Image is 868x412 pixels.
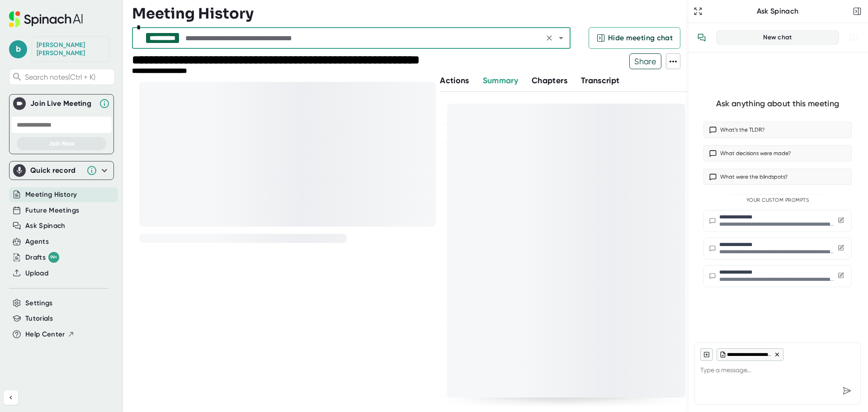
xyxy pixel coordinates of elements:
[543,32,556,44] button: Clear
[15,99,24,108] img: Join Live Meeting
[9,40,27,58] span: b
[483,76,518,85] span: Summary
[716,99,839,109] div: Ask anything about this meeting
[25,329,65,340] span: Help Center
[48,252,59,263] div: 99+
[4,390,18,405] button: Collapse sidebar
[703,145,852,161] button: What decisions were made?
[440,76,469,85] span: Actions
[17,137,106,150] button: Join Now
[629,53,661,69] button: Share
[692,5,704,18] button: Expand to Ask Spinach page
[25,221,66,231] button: Ask Spinach
[13,161,110,180] div: Quick record
[532,76,567,85] span: Chapters
[30,166,82,175] div: Quick record
[25,252,59,263] div: Drafts
[48,140,75,147] span: Join Now
[839,383,855,399] div: Send message
[483,75,518,87] button: Summary
[581,75,620,87] button: Transcript
[836,270,846,282] button: Edit custom prompt
[25,252,59,263] button: Drafts 99+
[630,53,661,69] span: Share
[25,268,48,279] button: Upload
[25,329,75,340] button: Help Center
[608,33,673,43] span: Hide meeting chat
[589,27,680,49] button: Hide meeting chat
[703,122,852,138] button: What’s the TLDR?
[703,169,852,185] button: What were the blindspots?
[132,5,254,22] h3: Meeting History
[25,313,53,324] button: Tutorials
[703,197,852,204] div: Your Custom Prompts
[722,33,833,42] div: New chat
[581,76,620,85] span: Transcript
[836,215,846,227] button: Edit custom prompt
[25,237,49,247] button: Agents
[25,189,77,200] button: Meeting History
[13,95,110,113] div: Join Live MeetingJoin Live Meeting
[693,28,711,47] button: View conversation history
[851,5,863,18] button: Close conversation sidebar
[25,73,112,81] span: Search notes (Ctrl + K)
[836,243,846,254] button: Edit custom prompt
[25,298,53,308] button: Settings
[25,205,79,216] button: Future Meetings
[440,75,469,87] button: Actions
[704,7,851,16] div: Ask Spinach
[555,32,567,44] button: Open
[532,75,567,87] button: Chapters
[37,41,104,57] div: Brady Rowe
[30,99,94,108] div: Join Live Meeting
